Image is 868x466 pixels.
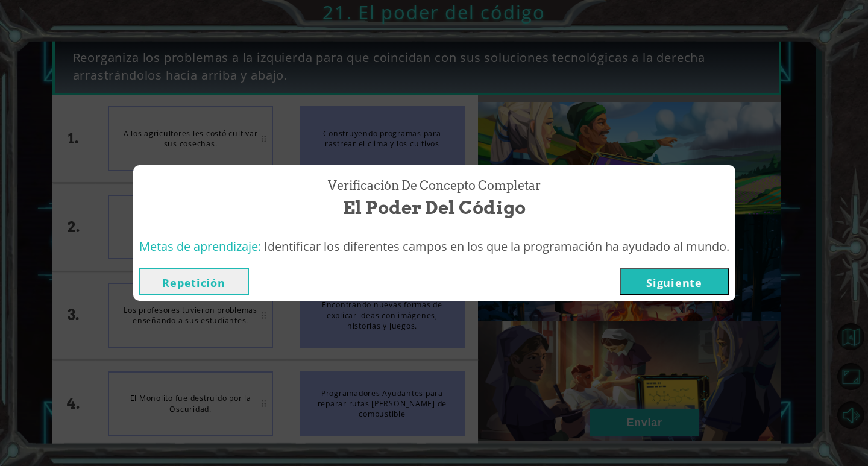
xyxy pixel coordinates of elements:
[264,238,729,254] span: Identificar los diferentes campos en los que la programación ha ayudado al mundo.
[139,268,249,295] button: Repetición
[343,195,526,221] span: El poder del código
[620,268,729,295] button: Siguiente
[139,238,261,254] span: Metas de aprendizaje:
[328,177,541,195] span: Verificación de Concepto Completar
